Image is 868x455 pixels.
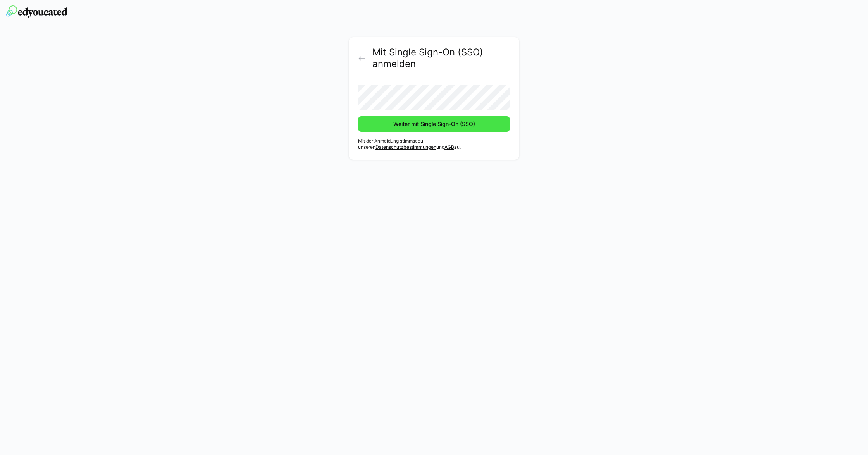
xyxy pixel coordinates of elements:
[6,5,67,18] img: edyoucated
[358,138,510,150] p: Mit der Anmeldung stimmst du unseren und zu.
[444,144,454,150] a: AGB
[372,47,510,70] h2: Mit Single Sign-On (SSO) anmelden
[375,144,436,150] a: Datenschutzbestimmungen
[392,120,476,128] span: Weiter mit Single Sign-On (SSO)
[358,116,510,132] button: Weiter mit Single Sign-On (SSO)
